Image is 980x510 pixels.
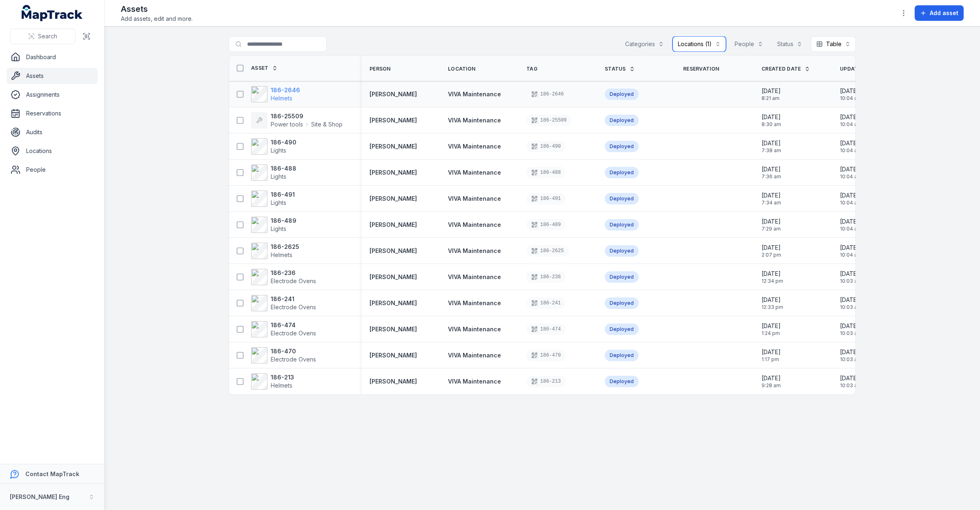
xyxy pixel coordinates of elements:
[762,113,781,121] span: [DATE]
[271,138,296,146] strong: 186-490
[762,296,783,304] span: [DATE]
[605,219,639,231] div: Deployed
[121,15,193,23] span: Add assets, edit and more.
[7,124,98,140] a: Audits
[762,374,781,382] span: [DATE]
[840,191,862,206] time: 01/08/2025, 10:04:03 am
[448,142,501,151] a: VIVA Maintenance
[7,143,98,159] a: Locations
[840,147,862,154] span: 10:04 am
[10,493,69,500] strong: [PERSON_NAME] Eng
[370,169,417,177] a: [PERSON_NAME]
[526,271,566,283] div: 186-236
[620,36,669,52] button: Categories
[448,143,501,150] span: VIVA Maintenance
[605,115,639,126] div: Deployed
[840,87,862,102] time: 01/08/2025, 10:04:03 am
[605,245,639,257] div: Deployed
[762,382,781,389] span: 9:28 am
[840,217,862,226] span: [DATE]
[762,66,810,72] a: Created Date
[840,66,880,72] span: Updated Date
[526,66,537,72] span: Tag
[370,351,417,359] strong: [PERSON_NAME]
[673,36,726,52] button: Locations (1)
[370,377,417,386] strong: [PERSON_NAME]
[271,321,316,329] strong: 186-474
[251,321,316,337] a: 186-474Electrode Ovens
[448,91,501,98] span: VIVA Maintenance
[840,348,862,363] time: 01/08/2025, 10:03:50 am
[121,3,193,15] h2: Assets
[762,217,781,232] time: 07/07/2025, 7:29:01 am
[762,191,781,206] time: 07/07/2025, 7:34:31 am
[271,199,286,206] span: Lights
[840,296,862,310] time: 01/08/2025, 10:03:52 am
[840,278,862,284] span: 10:03 am
[526,193,566,204] div: 186-491
[7,86,98,103] a: Assignments
[605,89,639,100] div: Deployed
[526,167,566,178] div: 186-488
[448,377,501,386] a: VIVA Maintenance
[840,87,862,95] span: [DATE]
[38,32,57,40] span: Search
[840,191,862,200] span: [DATE]
[840,252,862,258] span: 10:04 am
[840,356,862,363] span: 10:03 am
[448,247,501,254] span: VIVA Maintenance
[762,87,781,102] time: 21/07/2025, 8:21:58 am
[762,121,781,128] span: 8:30 am
[448,195,501,202] span: VIVA Maintenance
[271,191,295,199] strong: 186-491
[448,273,501,280] span: VIVA Maintenance
[762,270,783,284] time: 14/01/2025, 12:34:03 pm
[605,66,635,72] a: Status
[370,116,417,124] strong: [PERSON_NAME]
[526,376,566,387] div: 186-213
[762,139,781,154] time: 07/07/2025, 7:38:09 am
[840,165,862,173] span: [DATE]
[271,86,300,94] strong: 186-2646
[526,141,566,152] div: 186-490
[840,296,862,304] span: [DATE]
[762,244,781,258] time: 03/06/2025, 2:07:31 pm
[762,200,781,206] span: 7:34 am
[762,304,783,310] span: 12:33 pm
[762,165,781,173] span: [DATE]
[840,304,862,310] span: 10:03 am
[526,297,566,309] div: 186-241
[605,271,639,283] div: Deployed
[448,299,501,306] span: VIVA Maintenance
[271,269,316,277] strong: 186-236
[370,221,417,229] a: [PERSON_NAME]
[271,330,316,337] span: Electrode Ovens
[271,217,296,225] strong: 186-489
[271,225,286,232] span: Lights
[840,113,862,128] time: 01/08/2025, 10:04:03 am
[271,295,316,303] strong: 186-241
[915,5,964,21] button: Add asset
[271,373,294,381] strong: 186-213
[762,147,781,154] span: 7:38 am
[683,66,719,72] span: Reservation
[251,138,296,155] a: 186-490Lights
[729,36,768,52] button: People
[526,245,569,257] div: 186-2625
[605,297,639,309] div: Deployed
[10,29,76,44] button: Search
[448,325,501,333] a: VIVA Maintenance
[448,326,501,333] span: VIVA Maintenance
[762,348,781,356] span: [DATE]
[251,65,269,71] span: Asset
[370,299,417,307] strong: [PERSON_NAME]
[448,351,501,359] a: VIVA Maintenance
[311,120,343,129] span: Site & Shop
[370,247,417,255] a: [PERSON_NAME]
[762,374,781,389] time: 27/06/2024, 9:28:49 am
[370,195,417,203] a: [PERSON_NAME]
[762,270,783,278] span: [DATE]
[271,382,292,389] span: Helmets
